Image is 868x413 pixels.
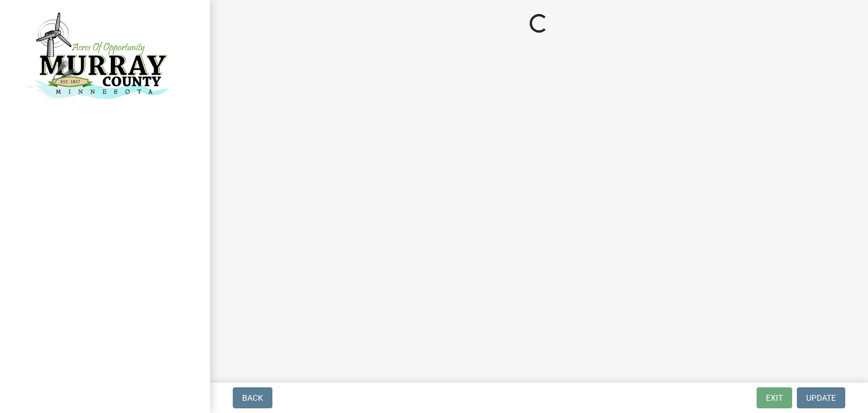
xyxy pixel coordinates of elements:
[757,387,792,408] button: Exit
[806,393,836,402] span: Update
[797,387,845,408] button: Update
[233,387,272,408] button: Back
[242,393,263,402] span: Back
[23,12,168,100] img: Murray County, Minnesota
